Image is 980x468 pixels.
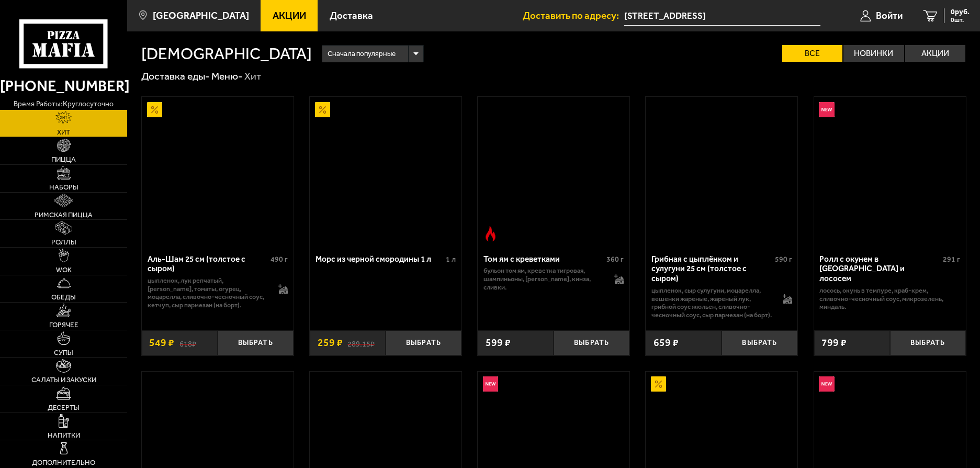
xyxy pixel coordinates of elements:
[523,11,624,21] span: Доставить по адресу:
[819,254,940,284] div: Ролл с окунем в [GEOGRAPHIC_DATA] и лососем
[386,330,461,355] button: Выбрать
[48,404,80,411] span: Десерты
[446,255,456,264] span: 1 л
[51,239,76,246] span: Роллы
[141,46,312,62] h1: [DEMOGRAPHIC_DATA]
[483,376,498,392] img: Новинка
[554,330,629,355] button: Выбрать
[54,349,73,356] span: Супы
[148,254,268,274] div: Аль-Шам 25 см (толстое с сыром)
[843,45,904,62] label: Новинки
[153,11,249,21] span: [GEOGRAPHIC_DATA]
[876,11,903,21] span: Войти
[315,102,330,117] img: Акционный
[31,376,96,383] span: Салаты и закуски
[651,376,666,392] img: Акционный
[148,276,268,309] p: цыпленок, лук репчатый, [PERSON_NAME], томаты, огурец, моцарелла, сливочно-чесночный соус, кетчуп...
[775,255,792,264] span: 590 г
[951,8,970,16] span: 0 руб.
[244,70,261,83] div: Хит
[142,97,294,247] a: АкционныйАль-Шам 25 см (толстое с сыром)
[651,254,772,284] div: Грибная с цыплёнком и сулугуни 25 см (толстое с сыром)
[890,330,966,355] button: Выбрать
[318,338,343,348] span: 259 ₽
[654,338,679,348] span: 659 ₽
[722,330,797,355] button: Выбрать
[49,321,78,328] span: Горячее
[141,70,210,82] a: Доставка еды-
[646,97,797,247] a: Грибная с цыплёнком и сулугуни 25 см (толстое с сыром)
[606,255,624,264] span: 360 г
[905,45,965,62] label: Акции
[49,184,78,191] span: Наборы
[478,97,629,247] a: Острое блюдоТом ям с креветками
[147,102,162,117] img: Акционный
[35,211,93,218] span: Римская пицца
[57,129,70,136] span: Хит
[819,376,834,392] img: Новинка
[483,254,604,264] div: Том ям с креветками
[951,17,970,23] span: 0 шт.
[651,286,772,319] p: цыпленок, сыр сулугуни, моцарелла, вешенки жареные, жареный лук, грибной соус Жюльен, сливочно-че...
[51,294,76,300] span: Обеды
[819,102,834,117] img: Новинка
[179,338,196,348] s: 618 ₽
[486,338,511,348] span: 599 ₽
[51,156,76,163] span: Пицца
[218,330,294,355] button: Выбрать
[943,255,960,264] span: 291 г
[819,286,960,311] p: лосось, окунь в темпуре, краб-крем, сливочно-чесночный соус, микрозелень, миндаль.
[782,45,842,62] label: Все
[483,266,604,291] p: бульон том ям, креветка тигровая, шампиньоны, [PERSON_NAME], кинза, сливки.
[821,338,847,348] span: 799 ₽
[347,338,375,348] s: 289.15 ₽
[273,11,306,21] span: Акции
[483,226,498,241] img: Острое блюдо
[211,70,243,82] a: Меню-
[328,44,396,63] span: Сначала популярные
[330,11,373,21] span: Доставка
[624,6,820,26] input: Ваш адрес доставки
[149,338,174,348] span: 549 ₽
[814,97,966,247] a: НовинкаРолл с окунем в темпуре и лососем
[56,266,72,273] span: WOK
[316,254,444,264] div: Морс из черной смородины 1 л
[310,97,461,247] a: АкционныйМорс из черной смородины 1 л
[271,255,288,264] span: 490 г
[624,6,820,26] span: Дунайский проспект, 7к7, подъезд 11
[48,432,80,439] span: Напитки
[32,459,95,466] span: Дополнительно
